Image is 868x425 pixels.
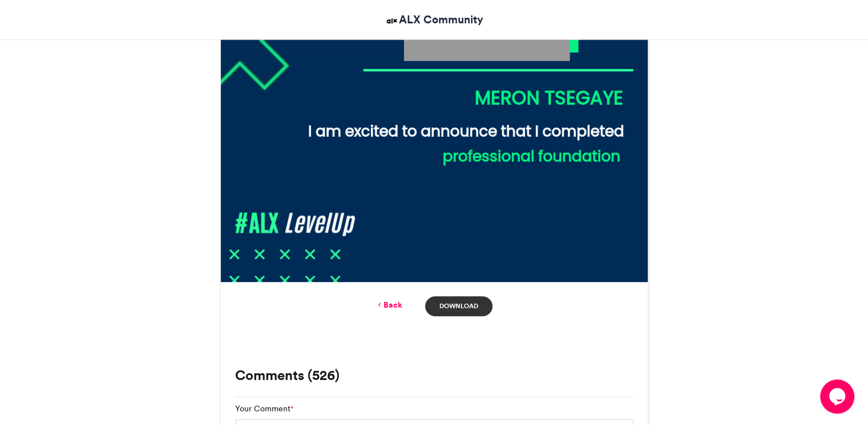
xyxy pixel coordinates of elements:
h3: Comments (526) [235,369,633,382]
a: ALX Community [385,11,483,28]
a: Download [425,296,492,316]
a: Back [376,299,402,311]
img: ALX Community [385,14,399,28]
iframe: chat widget [820,379,857,414]
label: Your Comment [235,403,293,415]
